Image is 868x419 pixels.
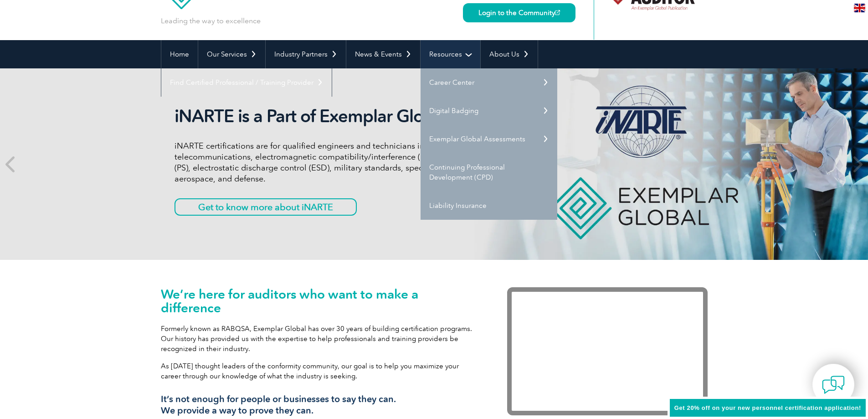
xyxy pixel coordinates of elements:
p: As [DATE] thought leaders of the conformity community, our goal is to help you maximize your care... [161,361,480,381]
a: Our Services [198,40,265,68]
a: Industry Partners [266,40,346,68]
img: en [854,4,865,12]
h2: iNARTE is a Part of Exemplar Global [175,106,516,127]
a: Continuing Professional Development (CPD) [421,153,557,191]
h3: It’s not enough for people or businesses to say they can. We provide a way to prove they can. [161,393,480,416]
p: Formerly known as RABQSA, Exemplar Global has over 30 years of building certification programs. O... [161,324,480,354]
iframe: Exemplar Global: Working together to make a difference [507,287,708,415]
a: Digital Badging [421,97,557,125]
a: Home [161,40,198,68]
a: Liability Insurance [421,191,557,220]
a: About Us [481,40,538,68]
a: Resources [421,40,480,68]
a: Login to the Community [463,3,575,22]
p: iNARTE certifications are for qualified engineers and technicians in the fields of telecommunicat... [175,140,516,184]
a: Exemplar Global Assessments [421,125,557,153]
a: News & Events [346,40,420,68]
p: Leading the way to excellence [161,16,261,26]
img: open_square.png [555,10,560,15]
h1: We’re here for auditors who want to make a difference [161,287,480,315]
span: Get 20% off on your new personnel certification application! [674,404,861,411]
a: Get to know more about iNARTE [175,198,357,216]
img: contact-chat.png [822,373,845,396]
a: Find Certified Professional / Training Provider [161,68,332,97]
a: Career Center [421,68,557,97]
